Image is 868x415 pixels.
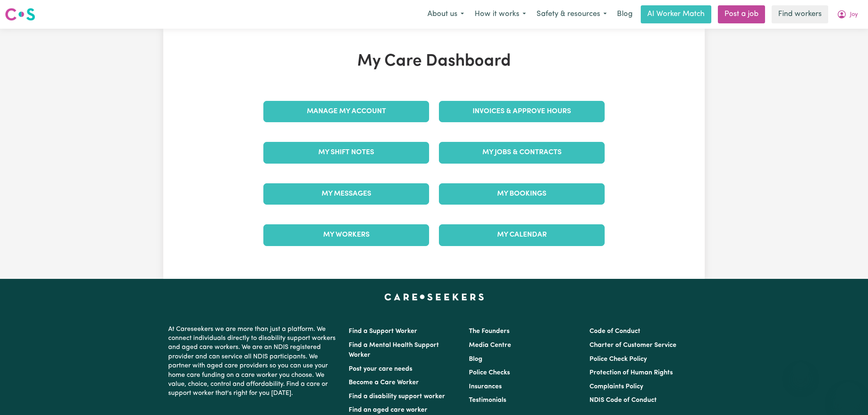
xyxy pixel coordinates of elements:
[612,5,637,23] a: Blog
[439,183,605,205] a: My Bookings
[439,142,605,163] a: My Jobs & Contracts
[263,183,429,205] a: My Messages
[349,393,445,400] a: Find a disability support worker
[641,5,711,23] a: AI Worker Match
[263,101,429,122] a: Manage My Account
[469,397,506,404] a: Testimonials
[793,363,809,379] iframe: Close message
[349,328,417,335] a: Find a Support Worker
[589,328,640,335] a: Code of Conduct
[469,356,482,363] a: Blog
[168,322,339,401] p: At Careseekers we are more than just a platform. We connect individuals directly to disability su...
[589,356,647,363] a: Police Check Policy
[5,7,35,22] img: Careseekers logo
[349,342,439,358] a: Find a Mental Health Support Worker
[835,382,861,408] iframe: Button to launch messaging window
[589,383,643,390] a: Complaints Policy
[384,294,484,300] a: Careseekers home page
[469,342,511,349] a: Media Centre
[469,328,509,335] a: The Founders
[439,101,605,122] a: Invoices & Approve Hours
[469,369,510,376] a: Police Checks
[349,407,427,413] a: Find an aged care worker
[531,6,612,23] button: Safety & resources
[439,224,605,246] a: My Calendar
[5,5,35,24] a: Careseekers logo
[718,5,765,23] a: Post a job
[263,142,429,163] a: My Shift Notes
[589,369,673,376] a: Protection of Human Rights
[349,366,412,372] a: Post your care needs
[263,224,429,246] a: My Workers
[850,10,858,19] span: Joy
[349,379,419,386] a: Become a Care Worker
[469,6,531,23] button: How it works
[589,397,657,404] a: NDIS Code of Conduct
[589,342,676,349] a: Charter of Customer Service
[772,5,828,23] a: Find workers
[422,6,469,23] button: About us
[831,6,863,23] button: My Account
[258,52,610,71] h1: My Care Dashboard
[469,383,502,390] a: Insurances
